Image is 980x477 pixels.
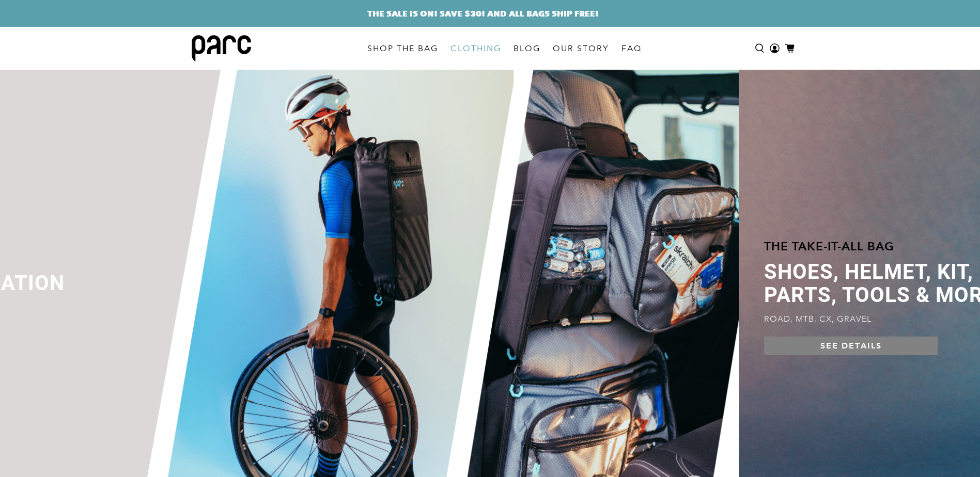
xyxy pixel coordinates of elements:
img: parc bag logo [192,35,251,61]
a: CLOTHING [444,34,507,63]
nav: main navigation [361,27,648,70]
a: THE SALE IS ON! SAVE $30! AND ALL BAGS SHIP FREE! [367,7,599,20]
a: OUR STORY [547,34,615,63]
a: BLOG [507,34,547,63]
a: SEE DETAILS [764,337,938,355]
a: FAQ [615,34,648,63]
a: SHOP THE BAG [361,34,444,63]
